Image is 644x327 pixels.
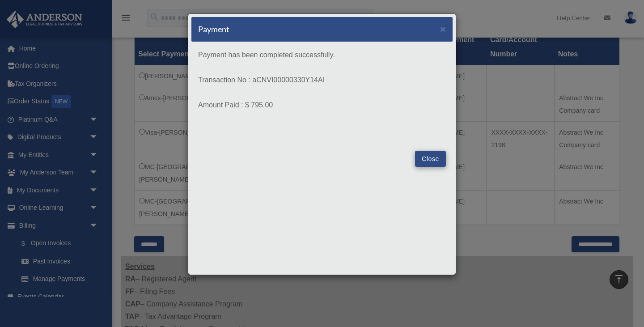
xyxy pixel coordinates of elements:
[198,99,446,111] p: Amount Paid : $ 795.00
[415,151,446,167] button: Close
[198,24,229,35] h5: Payment
[198,74,446,86] p: Transaction No : aCNVI00000330Y14AI
[198,49,446,61] p: Payment has been completed successfully.
[440,24,446,34] span: ×
[440,24,446,34] button: Close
